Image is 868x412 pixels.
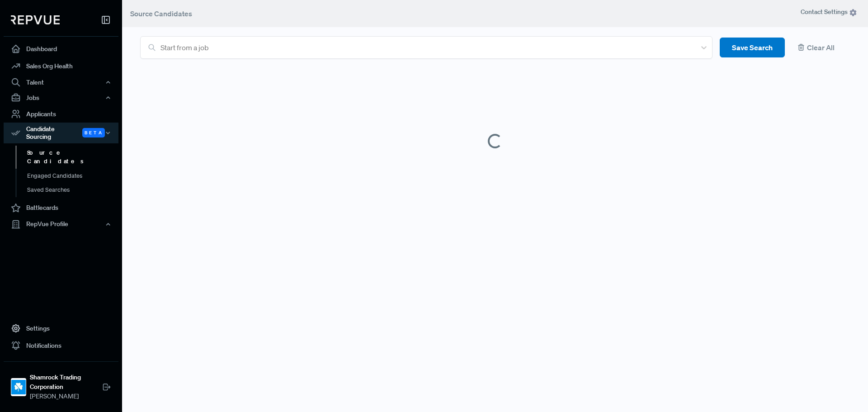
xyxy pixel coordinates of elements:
[4,123,118,143] button: Candidate Sourcing Beta
[11,380,26,394] img: Shamrock Trading Corporation
[4,57,118,75] a: Sales Org Health
[82,128,105,137] span: Beta
[792,38,850,58] button: Clear All
[16,169,131,183] a: Engaged Candidates
[4,337,118,354] a: Notifications
[16,183,131,197] a: Saved Searches
[30,373,102,392] strong: Shamrock Trading Corporation
[130,9,192,18] span: Source Candidates
[4,199,118,217] a: Battlecards
[4,105,118,123] a: Applicants
[4,123,118,143] div: Candidate Sourcing
[4,40,118,57] a: Dashboard
[4,217,118,232] button: RepVue Profile
[720,38,785,58] button: Save Search
[4,320,118,337] a: Settings
[4,361,118,405] a: Shamrock Trading CorporationShamrock Trading Corporation[PERSON_NAME]
[4,75,118,90] button: Talent
[16,146,131,169] a: Source Candidates
[4,90,118,105] button: Jobs
[11,15,60,24] img: RepVue
[30,392,102,401] span: [PERSON_NAME]
[801,7,857,17] span: Contact Settings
